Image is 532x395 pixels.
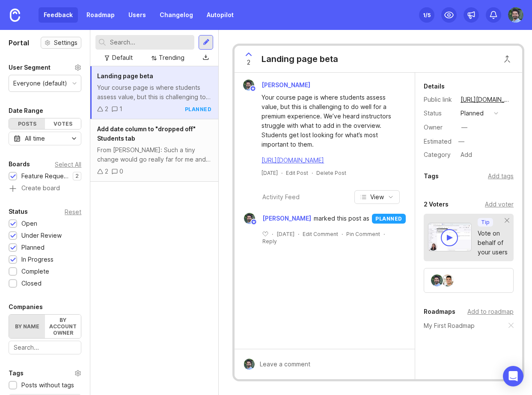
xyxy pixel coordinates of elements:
[9,185,81,193] a: Create board
[478,229,508,257] div: Vote on behalf of your users
[244,359,255,370] img: Rishin Banker
[456,136,467,147] div: —
[508,7,523,23] img: Rishin Banker
[424,171,439,181] div: Tags
[454,149,475,160] a: Add
[119,167,123,176] div: 0
[21,267,49,276] div: Complete
[185,106,212,113] div: planned
[442,274,454,286] img: Ka Kei Ho
[424,150,454,159] div: Category
[303,230,338,238] div: Edit Comment
[467,307,514,316] div: Add to roadmap
[9,159,30,169] div: Boards
[424,307,455,317] div: Roadmaps
[21,243,45,252] div: Planned
[10,9,20,22] img: Canny Home
[346,230,380,238] div: Pin Comment
[250,85,256,92] img: member badge
[262,169,278,177] span: [DATE]
[67,135,81,142] svg: toggle icon
[21,171,68,181] div: Feature Requests
[262,238,277,245] div: Reply
[286,169,308,177] div: Edit Post
[238,80,317,91] a: Rishin Banker[PERSON_NAME]
[354,190,400,204] button: View
[45,118,81,129] div: Votes
[202,7,239,23] a: Autopilot
[424,321,475,330] a: My First Roadmap
[97,125,196,142] span: Add date column to "dropped off" Students tab
[281,169,282,177] div: ·
[316,169,346,177] div: Delete Post
[159,53,184,62] div: Trending
[298,230,299,238] div: ·
[105,167,108,176] div: 2
[428,223,472,251] img: video-thumbnail-vote-d41b83416815613422e2ca741bf692cc.jpg
[75,173,79,180] p: 2
[21,279,42,288] div: Closed
[481,219,490,226] p: Tip
[14,343,76,352] input: Search...
[272,230,273,238] div: ·
[370,193,384,201] span: View
[9,118,45,129] div: Posts
[383,230,385,238] div: ·
[110,38,191,47] input: Search...
[503,366,523,386] div: Open Intercom Messenger
[97,145,211,164] div: From [PERSON_NAME]: Such a tiny change would go really far for me and sales -- can we pretty pret...
[312,169,313,177] div: ·
[251,219,257,225] img: member badge
[424,123,454,132] div: Owner
[9,38,29,48] h1: Portal
[458,149,475,160] div: Add
[262,81,310,88] span: [PERSON_NAME]
[244,213,255,224] img: Rishin Banker
[9,62,51,73] div: User Segment
[372,214,406,224] div: planned
[424,95,454,104] div: Public link
[90,66,218,119] a: Landing page betaYour course page is where students assess value, but this is challenging to do w...
[424,199,449,209] div: 2 Voters
[97,72,153,80] span: Landing page beta
[55,162,81,167] div: Select All
[123,7,151,23] a: Users
[262,53,338,65] div: Landing page beta
[262,214,311,223] span: [PERSON_NAME]
[424,139,452,144] div: Estimated
[461,109,484,118] div: planned
[239,213,314,224] a: Rishin Banker[PERSON_NAME]
[423,9,431,21] div: 1 /5
[262,192,300,202] div: Activity Feed
[424,81,445,91] div: Details
[25,134,45,143] div: All time
[9,368,24,378] div: Tags
[119,104,122,114] div: 1
[485,200,514,209] div: Add voter
[262,156,324,164] a: [URL][DOMAIN_NAME]
[424,109,454,118] div: Status
[9,206,28,217] div: Status
[21,219,37,228] div: Open
[41,37,81,49] button: Settings
[431,274,443,286] img: Rishin Banker
[90,119,218,182] a: Add date column to "dropped off" Students tabFrom [PERSON_NAME]: Such a tiny change would go real...
[155,7,198,23] a: Changelog
[13,79,67,88] div: Everyone (default)
[461,123,467,132] div: —
[9,302,43,312] div: Companies
[262,93,398,149] div: Your course page is where students assess value, but this is challenging to do well for a premium...
[21,380,74,390] div: Posts without tags
[65,209,81,214] div: Reset
[105,104,108,114] div: 2
[45,315,81,338] label: By account owner
[112,53,133,62] div: Default
[276,230,294,238] span: [DATE]
[81,7,120,23] a: Roadmap
[499,50,516,68] button: Close button
[9,315,45,338] label: By name
[342,230,343,238] div: ·
[419,7,434,23] button: 1/5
